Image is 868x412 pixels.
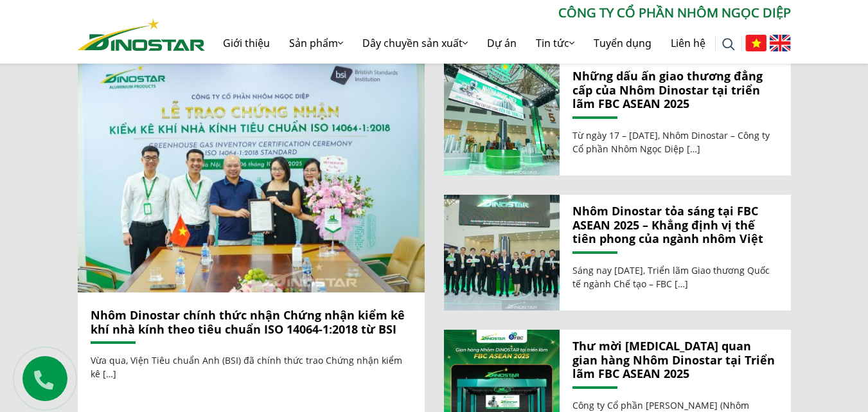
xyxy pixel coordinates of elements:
a: Dự án [477,22,526,64]
p: Sáng nay [DATE], Triển lãm Giao thương Quốc tế ngành Chế tạo – FBC […] [572,264,778,291]
img: Tiếng Việt [745,35,766,51]
a: Những dấu ấn giao thương đẳng cấp của Nhôm Dinostar tại triển lãm FBC ASEAN 2025 [572,69,778,111]
a: Những dấu ấn giao thương đẳng cấp của Nhôm Dinostar tại triển lãm FBC ASEAN 2025 [444,60,560,175]
a: Dây chuyền sản xuất [353,22,477,64]
a: Nhôm Dinostar chính thức nhận Chứng nhận kiểm kê khí nhà kính theo tiêu chuẩn ISO 14064-1:2018 từ... [91,307,405,337]
img: search [722,38,735,51]
img: Những dấu ấn giao thương đẳng cấp của Nhôm Dinostar tại triển lãm FBC ASEAN 2025 [443,60,559,175]
a: Nhôm Dinostar tỏa sáng tại FBC ASEAN 2025 – Khẳng định vị thế tiên phong của ngành nhôm Việt [572,204,778,246]
a: Sản phẩm [279,22,353,64]
p: Từ ngày 17 – [DATE], Nhôm Dinostar – Công ty Cổ phần Nhôm Ngọc Diệp […] [572,129,778,156]
p: Vừa qua, Viện Tiêu chuẩn Anh (BSI) đã chính thức trao Chứng nhận kiểm kê […] [91,354,412,381]
img: Nhôm Dinostar chính thức nhận Chứng nhận kiểm kê khí nhà kính theo tiêu chuẩn ISO 14064-1:2018 từ... [77,60,425,292]
a: Nhôm Dinostar chính thức nhận Chứng nhận kiểm kê khí nhà kính theo tiêu chuẩn ISO 14064-1:2018 từ... [78,60,425,292]
a: Liên hệ [661,22,715,64]
a: Nhôm Dinostar tỏa sáng tại FBC ASEAN 2025 – Khẳng định vị thế tiên phong của ngành nhôm Việt [444,195,560,310]
a: Tin tức [526,22,584,64]
p: CÔNG TY CỔ PHẦN NHÔM NGỌC DIỆP [205,3,791,22]
a: Giới thiệu [213,22,279,64]
a: Tuyển dụng [584,22,661,64]
a: Thư mời [MEDICAL_DATA] quan gian hàng Nhôm Dinostar tại Triển lãm FBC ASEAN 2025 [572,339,778,381]
img: Nhôm Dinostar [78,19,205,51]
a: Nhôm Dinostar [78,16,205,50]
img: Nhôm Dinostar tỏa sáng tại FBC ASEAN 2025 – Khẳng định vị thế tiên phong của ngành nhôm Việt [443,195,559,310]
img: English [770,35,791,51]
